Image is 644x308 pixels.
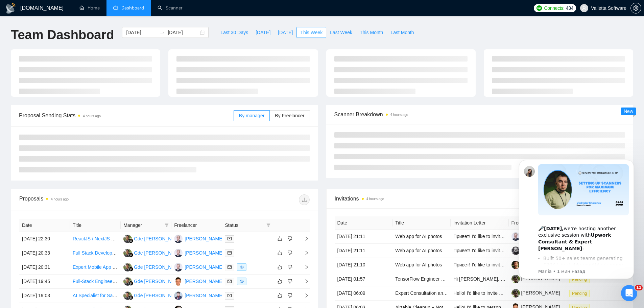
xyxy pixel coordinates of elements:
[356,27,387,38] button: This Month
[299,236,309,241] span: right
[168,29,198,36] input: End date
[630,3,641,14] button: setting
[544,4,564,12] span: Connects:
[276,277,284,285] button: like
[276,235,284,243] button: like
[123,264,183,269] a: GKGde [PERSON_NAME]
[174,264,223,269] a: AA[PERSON_NAME]
[390,29,414,36] span: Last Month
[395,234,442,239] a: Web app for AI photos
[128,281,133,286] img: gigradar-bm.png
[569,290,590,297] span: Pending
[334,110,625,119] span: Scanner Breakdown
[296,27,326,38] button: This Week
[335,216,393,230] th: Date
[70,275,121,289] td: Full-Stack Engineer (AI Screening Agent)
[300,29,323,36] span: This Week
[174,292,223,298] a: DS[PERSON_NAME]
[330,29,352,36] span: Last Week
[275,113,304,118] span: By Freelancer
[286,277,294,285] button: dislike
[174,277,183,286] img: DC
[278,236,282,241] span: like
[395,262,442,267] a: Web app for AI photos
[286,263,294,271] button: dislike
[174,250,223,255] a: AA[PERSON_NAME]
[240,279,244,283] span: eye
[278,293,282,298] span: like
[134,292,183,299] div: Gde [PERSON_NAME]
[395,276,538,282] a: TensorFlow Engineer Needed to Train and Export Model to Core ML
[630,5,641,11] a: setting
[392,216,451,230] th: Title
[274,27,296,38] button: [DATE]
[299,279,309,284] span: right
[288,293,292,298] span: dislike
[286,235,294,243] button: dislike
[286,249,294,257] button: dislike
[266,223,270,227] span: filter
[113,5,118,10] span: dashboard
[11,27,114,43] h1: Team Dashboard
[335,244,393,258] td: [DATE] 21:11
[134,263,183,271] div: Gde [PERSON_NAME]
[566,4,573,12] span: 434
[392,258,451,272] td: Web app for AI photos
[171,219,222,232] th: Freelancer
[73,293,194,298] a: AI Specialist for SaaS Application (Azure + Azure OpenAI)
[392,286,451,301] td: Expert Consultation and Service Deliverables Platform
[335,286,393,301] td: [DATE] 06:09
[128,267,133,271] img: gigradar-bm.png
[51,197,69,201] time: 4 hours ago
[70,246,121,260] td: Full Stack Developer Needed to Build Call Tracking Platform (React, Node.js, MongoDB)
[228,265,232,269] span: mail
[624,109,633,114] span: New
[123,292,183,298] a: GKGde [PERSON_NAME]
[163,220,170,230] span: filter
[73,279,159,284] a: Full-Stack Engineer (AI Screening Agent)
[123,278,183,284] a: GKGde [PERSON_NAME]
[582,6,587,10] span: user
[158,5,183,11] a: searchScanner
[239,113,264,118] span: By manager
[174,263,183,271] img: AA
[335,230,393,244] td: [DATE] 21:11
[366,197,384,201] time: 4 hours ago
[288,264,292,270] span: dislike
[276,263,284,271] button: like
[256,29,270,36] span: [DATE]
[217,27,252,38] button: Last 30 Days
[278,279,282,284] span: like
[174,249,183,257] img: AA
[299,265,309,269] span: right
[19,194,164,205] div: Proposals
[360,29,383,36] span: This Month
[392,230,451,244] td: Web app for AI photos
[165,223,169,227] span: filter
[326,27,356,38] button: Last Week
[134,235,183,242] div: Gde [PERSON_NAME]
[299,251,309,255] span: right
[70,219,121,232] th: Title
[128,238,133,243] img: gigradar-bm.png
[185,278,223,285] div: [PERSON_NAME]
[73,250,258,256] a: Full Stack Developer Needed to Build Call Tracking Platform (React, Node.js, MongoDB)
[123,235,132,243] img: GK
[174,291,183,300] img: DS
[228,237,232,241] span: mail
[335,194,625,203] span: Invitations
[185,263,223,271] div: [PERSON_NAME]
[276,249,284,257] button: like
[288,250,292,256] span: dislike
[19,111,234,120] span: Proposal Sending Stats
[121,5,144,11] span: Dashboard
[621,285,637,301] iframe: Intercom live chat
[160,30,165,35] span: swap-right
[73,264,226,270] a: Expert Mobile App Developer for AI Chat Application (Native Android/iOS)
[228,251,232,255] span: mail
